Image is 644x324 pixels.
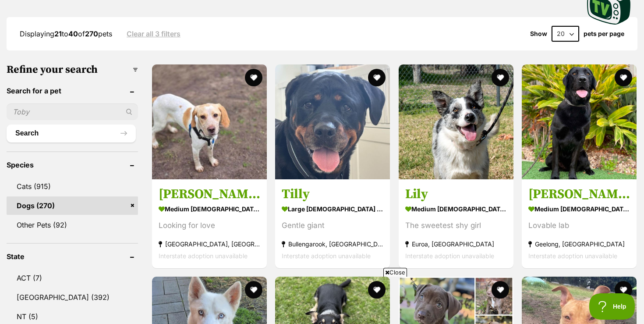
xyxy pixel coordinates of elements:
span: Show [530,30,547,37]
div: The sweetest shy girl [405,220,507,231]
strong: medium [DEMOGRAPHIC_DATA] Dog [159,203,260,215]
span: Interstate adoption unavailable [528,252,617,260]
span: Interstate adoption unavailable [159,252,248,260]
span: Displaying to of pets [20,29,112,38]
a: Clear all 3 filters [127,30,180,38]
strong: 21 [54,29,62,38]
span: Interstate adoption unavailable [282,252,371,260]
span: Interstate adoption unavailable [405,252,494,260]
strong: Geelong, [GEOGRAPHIC_DATA] [528,238,630,250]
iframe: Help Scout Beacon - Open [589,293,635,320]
a: [PERSON_NAME] medium [DEMOGRAPHIC_DATA] Dog Looking for love [GEOGRAPHIC_DATA], [GEOGRAPHIC_DATA]... [152,179,267,268]
img: Holly Jane - Labrador Retriever Dog [522,64,637,179]
img: Tilly - Rottweiler Dog [275,64,390,179]
button: favourite [615,69,632,86]
strong: medium [DEMOGRAPHIC_DATA] Dog [528,203,630,215]
strong: large [DEMOGRAPHIC_DATA] Dog [282,203,383,215]
a: Dogs (270) [7,196,138,215]
iframe: Advertisement [110,280,534,320]
strong: 40 [68,29,78,38]
strong: Euroa, [GEOGRAPHIC_DATA] [405,238,507,250]
label: pets per page [584,30,624,37]
div: Lovable lab [528,220,630,231]
div: Looking for love [159,220,260,231]
h3: Lily [405,186,507,203]
img: Lily - Australian Koolie x Border Collie Dog [399,64,513,179]
a: [GEOGRAPHIC_DATA] (392) [7,288,138,306]
input: Toby [7,103,138,120]
header: State [7,253,138,260]
div: Gentle giant [282,220,383,231]
a: Cats (915) [7,177,138,196]
button: favourite [368,69,386,86]
header: Species [7,161,138,169]
h3: Refine your search [7,64,138,76]
button: favourite [615,281,632,299]
a: Lily medium [DEMOGRAPHIC_DATA] Dog The sweetest shy girl Euroa, [GEOGRAPHIC_DATA] Interstate adop... [399,179,513,268]
h3: [PERSON_NAME] [159,186,260,203]
button: favourite [245,69,262,86]
span: Close [383,268,407,277]
button: favourite [492,69,509,86]
button: Search [7,125,136,142]
h3: [PERSON_NAME] [528,186,630,203]
h3: Tilly [282,186,383,203]
a: ACT (7) [7,269,138,287]
a: Other Pets (92) [7,216,138,234]
strong: [GEOGRAPHIC_DATA], [GEOGRAPHIC_DATA] [159,238,260,250]
strong: 270 [85,29,98,38]
a: [PERSON_NAME] medium [DEMOGRAPHIC_DATA] Dog Lovable lab Geelong, [GEOGRAPHIC_DATA] Interstate ado... [522,179,637,268]
img: Mello - German Shorthaired Pointer x Harrier Dog [152,64,267,179]
strong: Bullengarook, [GEOGRAPHIC_DATA] [282,238,383,250]
header: Search for a pet [7,87,138,95]
a: Tilly large [DEMOGRAPHIC_DATA] Dog Gentle giant Bullengarook, [GEOGRAPHIC_DATA] Interstate adopti... [275,179,390,268]
strong: medium [DEMOGRAPHIC_DATA] Dog [405,203,507,215]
